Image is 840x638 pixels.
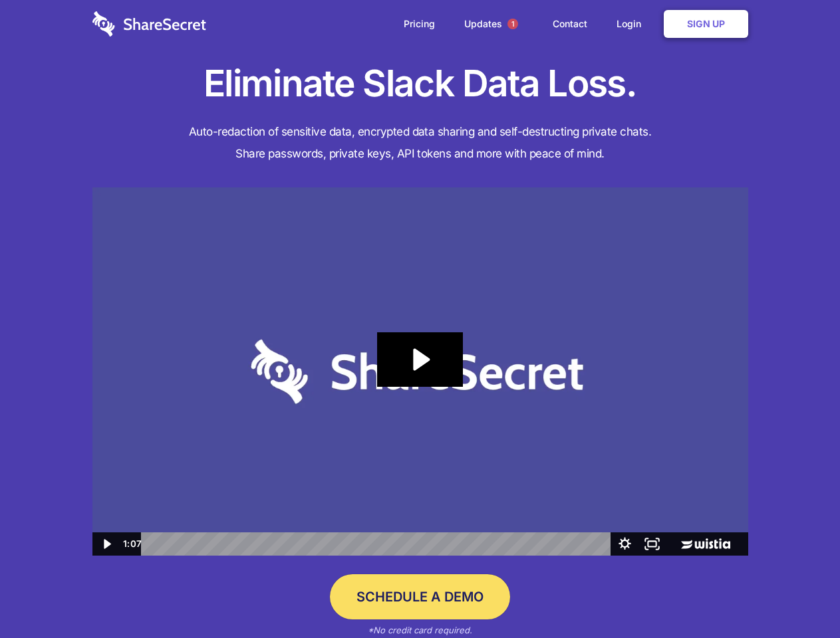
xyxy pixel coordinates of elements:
button: Play Video [92,532,120,556]
img: logo-wordmark-white-trans-d4663122ce5f474addd5e946df7df03e33cb6a1c49d2221995e7729f52c070b2.svg [92,11,206,37]
a: Contact [539,3,601,45]
iframe: Drift Widget Chat Controller [773,572,824,622]
a: Pricing [390,3,448,45]
h4: Auto-redaction of sensitive data, encrypted data sharing and self-destructing private chats. Shar... [92,121,748,165]
h1: Eliminate Slack Data Loss. [92,60,748,108]
img: Sharesecret [92,187,748,556]
a: Login [603,3,661,45]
